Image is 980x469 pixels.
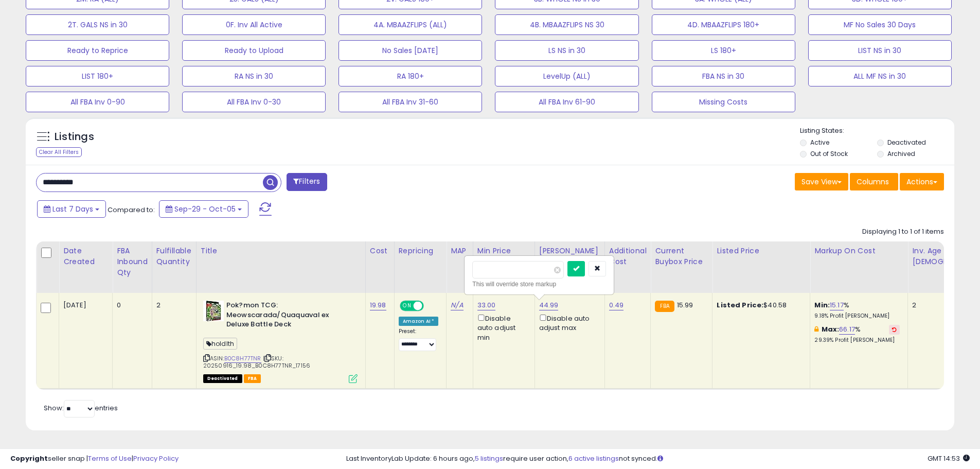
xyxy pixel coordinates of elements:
[477,246,530,256] div: Min Price
[850,173,898,190] button: Columns
[226,301,351,332] b: Pok?mon TCG: Meowscarada/Quaquaval ex Deluxe Battle Deck
[928,454,970,463] span: 2025-10-14 14:53 GMT
[346,454,970,464] div: Last InventoryLab Update: 6 hours ago, require user action, not synced.
[900,173,944,190] button: Actions
[203,354,310,370] span: | SKU: 20250916_19.98_B0C8H77TNR_17156
[37,200,106,218] button: Last 7 Days
[475,454,503,463] a: 5 listings
[26,40,169,61] button: Ready to Reprice
[159,200,248,218] button: Sep-29 - Oct-05
[117,301,144,310] div: 0
[495,40,638,61] button: LS NS in 30
[495,14,638,35] button: 4B. MBAAZFLIPS NS 30
[477,312,527,342] div: Disable auto adjust min
[203,374,242,383] span: All listings that are unavailable for purchase on Amazon for any reason other than out-of-stock
[203,301,358,382] div: ASIN:
[26,14,169,35] button: 2T. GALS NS in 30
[800,126,954,136] p: Listing States:
[26,66,169,86] button: LIST 180+
[472,279,606,289] div: This will override store markup
[814,326,818,333] i: This overrides the store level max markup for this listing
[887,138,926,147] label: Deactivated
[814,300,830,310] b: Min:
[539,312,597,333] div: Disable auto adjust max
[451,246,468,256] div: MAP
[857,177,889,187] span: Columns
[52,204,93,214] span: Last 7 Days
[182,66,326,86] button: RA NS in 30
[655,301,674,312] small: FBA
[609,246,647,267] div: Additional Cost
[810,138,829,147] label: Active
[609,300,624,310] a: 0.49
[717,301,802,310] div: $40.58
[224,354,261,363] a: B0C8H77TNR
[55,130,94,144] h5: Listings
[88,454,132,463] a: Terms of Use
[655,246,708,267] div: Current Buybox Price
[839,324,855,335] a: 66.17
[451,300,463,310] a: N/A
[203,338,237,350] span: holdlth
[795,173,848,190] button: Save View
[830,300,844,310] a: 15.17
[63,246,108,267] div: Date Created
[477,300,496,310] a: 33.00
[182,14,326,35] button: 0F. Inv All Active
[63,301,104,310] div: [DATE]
[652,66,795,86] button: FBA NS in 30
[814,246,903,256] div: Markup on Cost
[182,92,326,112] button: All FBA Inv 0-30
[44,403,118,413] span: Show: entries
[717,300,763,310] b: Listed Price:
[244,374,261,383] span: FBA
[808,14,952,35] button: MF No Sales 30 Days
[652,14,795,35] button: 4D. MBAAZFLIPS 180+
[422,302,438,310] span: OFF
[399,328,439,351] div: Preset:
[814,325,900,344] div: %
[814,301,900,320] div: %
[338,92,482,112] button: All FBA Inv 31-60
[338,14,482,35] button: 4A. MBAAZFLIPS (ALL)
[182,40,326,61] button: Ready to Upload
[338,66,482,86] button: RA 180+
[568,454,619,463] a: 6 active listings
[156,246,192,267] div: Fulfillable Quantity
[677,300,693,310] span: 15.99
[10,454,179,464] div: seller snap | |
[652,40,795,61] button: LS 180+
[338,40,482,61] button: No Sales [DATE]
[814,337,900,344] p: 29.39% Profit [PERSON_NAME]
[108,205,155,215] span: Compared to:
[10,454,48,463] strong: Copyright
[808,66,952,86] button: ALL MF NS in 30
[539,246,600,256] div: [PERSON_NAME]
[814,312,900,320] p: 9.18% Profit [PERSON_NAME]
[174,204,236,214] span: Sep-29 - Oct-05
[287,173,327,191] button: Filters
[36,147,82,157] div: Clear All Filters
[495,66,638,86] button: LevelUp (ALL)
[399,317,439,326] div: Amazon AI *
[495,92,638,112] button: All FBA Inv 61-90
[370,246,390,256] div: Cost
[370,300,386,310] a: 19.98
[156,301,188,310] div: 2
[810,241,908,293] th: The percentage added to the cost of goods (COGS) that forms the calculator for Min & Max prices.
[399,246,442,256] div: Repricing
[26,92,169,112] button: All FBA Inv 0-90
[717,246,806,256] div: Listed Price
[810,149,848,158] label: Out of Stock
[203,301,224,321] img: 51cAdp9yRiL._SL40_.jpg
[862,227,944,237] div: Displaying 1 to 1 of 1 items
[808,40,952,61] button: LIST NS in 30
[401,302,414,310] span: ON
[822,324,840,334] b: Max:
[117,246,148,278] div: FBA inbound Qty
[892,327,897,332] i: Revert to store-level Max Markup
[887,149,915,158] label: Archived
[652,92,795,112] button: Missing Costs
[539,300,559,310] a: 44.99
[133,454,179,463] a: Privacy Policy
